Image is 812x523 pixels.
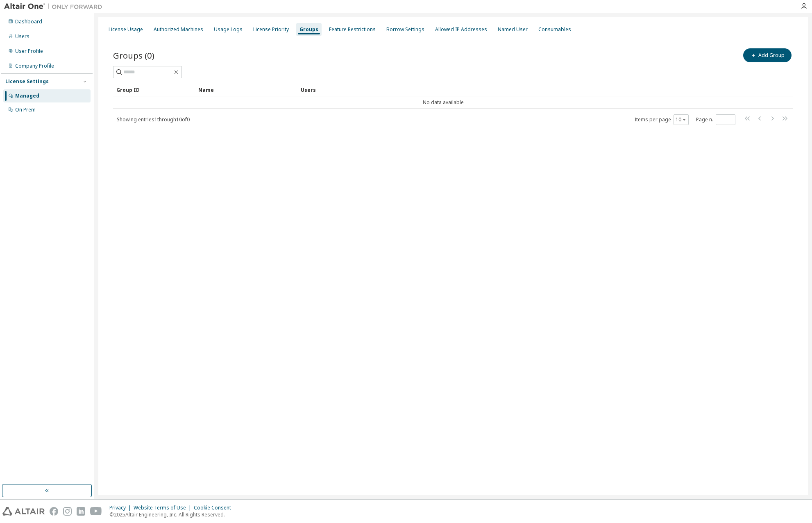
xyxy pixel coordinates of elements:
[15,93,39,99] div: Managed
[15,33,29,40] div: Users
[301,83,770,96] div: Users
[15,48,43,55] div: User Profile
[15,107,36,113] div: On Prem
[63,507,72,516] img: instagram.svg
[15,18,42,25] div: Dashboard
[50,507,58,516] img: facebook.svg
[194,505,236,511] div: Cookie Consent
[299,26,318,33] div: Groups
[109,511,236,518] p: © 2025 Altair Engineering, Inc. All Rights Reserved.
[116,83,192,96] div: Group ID
[77,507,85,516] img: linkedin.svg
[109,505,134,511] div: Privacy
[4,2,107,11] img: Altair One
[676,116,687,123] button: 10
[635,114,689,125] span: Items per page
[5,78,49,85] div: License Settings
[90,507,102,516] img: youtube.svg
[198,83,294,96] div: Name
[113,96,773,109] td: No data available
[329,26,376,33] div: Feature Restrictions
[134,505,194,511] div: Website Terms of Use
[696,114,735,125] span: Page n.
[253,26,289,33] div: License Priority
[113,50,154,61] span: Groups (0)
[154,26,203,33] div: Authorized Machines
[538,26,571,33] div: Consumables
[386,26,424,33] div: Borrow Settings
[743,48,792,62] button: Add Group
[2,507,45,516] img: altair_logo.svg
[498,26,528,33] div: Named User
[117,116,190,123] span: Showing entries 1 through 10 of 0
[15,63,54,69] div: Company Profile
[214,26,243,33] div: Usage Logs
[109,26,143,33] div: License Usage
[435,26,487,33] div: Allowed IP Addresses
